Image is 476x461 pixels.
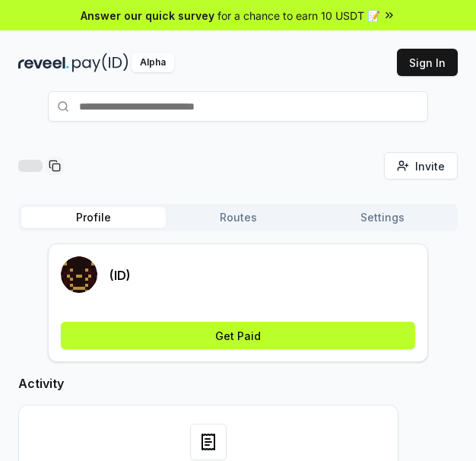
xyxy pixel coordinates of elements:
[109,266,131,285] p: (ID)
[21,207,166,228] button: Profile
[397,49,458,76] button: Sign In
[72,53,129,72] img: pay_id
[415,158,445,174] span: Invite
[384,152,458,180] button: Invite
[81,8,214,24] span: Answer our quick survey
[18,374,398,393] h2: Activity
[18,53,69,72] img: reveel_dark
[61,322,415,349] button: Get Paid
[310,207,455,228] button: Settings
[166,207,310,228] button: Routes
[217,8,380,24] span: for a chance to earn 10 USDT 📝
[132,53,174,72] div: Alpha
